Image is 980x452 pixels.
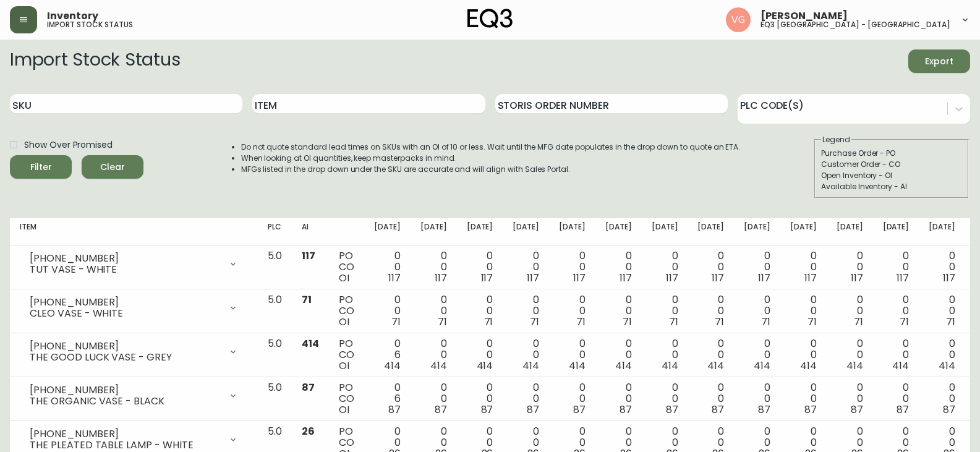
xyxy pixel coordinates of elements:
span: [PERSON_NAME] [761,11,848,21]
span: 117 [302,249,315,263]
span: 26 [302,424,315,438]
div: [PHONE_NUMBER]THE ORGANIC VASE - BLACK [20,382,248,409]
span: 414 [754,359,770,373]
div: 0 0 [790,382,817,416]
h2: Import Stock Status [10,49,180,73]
div: PO CO [339,338,354,372]
div: [PHONE_NUMBER] [30,341,221,352]
span: 87 [481,403,493,417]
span: OI [339,315,349,329]
span: 87 [943,403,955,417]
span: 414 [892,359,909,373]
div: 0 0 [929,250,955,284]
div: 0 0 [467,294,493,328]
div: 0 0 [790,338,817,372]
th: Item [10,218,258,245]
span: 71 [900,315,909,329]
span: 87 [758,403,770,417]
img: 876f05e53c5b52231d7ee1770617069b [726,7,751,32]
span: 87 [851,403,863,417]
span: 414 [384,359,401,373]
span: 71 [669,315,678,329]
h5: eq3 [GEOGRAPHIC_DATA] - [GEOGRAPHIC_DATA] [761,21,950,28]
div: 0 0 [883,382,910,416]
span: 71 [576,315,586,329]
th: [DATE] [873,218,919,245]
span: 87 [897,403,909,417]
div: 0 0 [605,294,632,328]
h5: import stock status [47,21,133,28]
th: [DATE] [827,218,873,245]
span: 71 [946,315,955,329]
div: 0 0 [559,250,586,284]
span: 414 [430,359,447,373]
span: 87 [666,403,678,417]
span: 87 [620,403,632,417]
div: 0 6 [374,382,401,416]
div: 0 0 [605,382,632,416]
div: 0 0 [420,338,447,372]
span: 117 [897,271,909,285]
span: 117 [804,271,817,285]
div: 0 0 [744,250,770,284]
div: [PHONE_NUMBER] [30,253,221,264]
div: 0 0 [374,250,401,284]
span: 414 [615,359,632,373]
div: 0 0 [697,382,724,416]
div: 0 0 [513,382,539,416]
span: 414 [846,359,863,373]
div: 0 0 [883,250,910,284]
div: 0 0 [883,338,910,372]
span: 117 [388,271,401,285]
span: 117 [758,271,770,285]
div: 0 0 [467,338,493,372]
div: 0 0 [883,294,910,328]
div: [PHONE_NUMBER] [30,297,221,308]
th: [DATE] [688,218,734,245]
th: [DATE] [503,218,549,245]
th: [DATE] [411,218,457,245]
td: 5.0 [258,333,292,377]
span: 414 [800,359,817,373]
span: 71 [807,315,817,329]
div: PO CO [339,294,354,328]
div: THE ORGANIC VASE - BLACK [30,396,221,407]
div: 0 6 [374,338,401,372]
span: Show Over Promised [24,139,113,151]
div: 0 0 [929,338,955,372]
span: 117 [573,271,586,285]
span: 87 [573,403,586,417]
div: 0 0 [374,294,401,328]
img: logo [467,9,513,28]
span: 414 [939,359,955,373]
span: 71 [623,315,632,329]
span: 117 [620,271,632,285]
span: 117 [712,271,724,285]
div: 0 0 [420,382,447,416]
div: 0 0 [837,294,863,328]
span: 87 [302,380,315,394]
span: Export [918,54,960,69]
li: MFGs listed in the drop down under the SKU are accurate and will align with Sales Portal. [241,164,741,175]
span: 414 [302,336,319,351]
span: 117 [481,271,493,285]
div: [PHONE_NUMBER]TUT VASE - WHITE [20,250,248,278]
span: OI [339,403,349,417]
th: AI [292,218,329,245]
div: 0 0 [744,294,770,328]
div: 0 0 [652,338,678,372]
div: THE PLEATED TABLE LAMP - WHITE [30,440,221,451]
span: 117 [435,271,447,285]
span: 414 [477,359,493,373]
span: 87 [804,403,817,417]
div: 0 0 [559,294,586,328]
div: 0 0 [744,382,770,416]
div: [PHONE_NUMBER]THE GOOD LUCK VASE - GREY [20,338,248,365]
div: 0 0 [605,250,632,284]
div: 0 0 [652,294,678,328]
th: [DATE] [642,218,688,245]
span: 117 [666,271,678,285]
div: 0 0 [513,294,539,328]
div: 0 0 [467,382,493,416]
li: When looking at OI quantities, keep masterpacks in mind. [241,153,741,164]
